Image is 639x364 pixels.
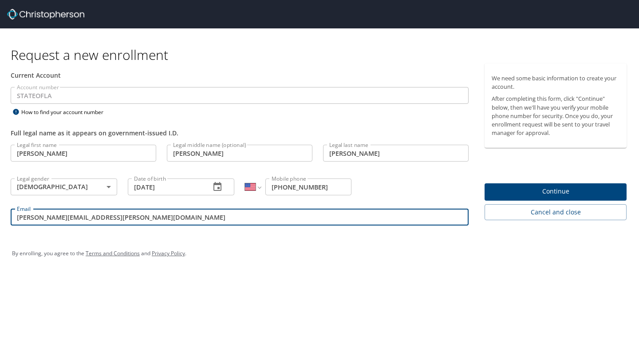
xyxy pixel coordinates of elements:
img: cbt logo [7,9,84,20]
button: Cancel and close [485,204,627,221]
button: Continue [485,183,627,201]
div: By enrolling, you agree to the and . [12,242,627,265]
input: MM/DD/YYYY [128,178,203,195]
div: Current Account [11,71,469,80]
input: Enter phone number [265,178,351,195]
a: Privacy Policy [152,249,185,257]
span: Continue [492,186,619,197]
p: We need some basic information to create your account. [492,74,619,91]
div: How to find your account number [11,107,122,118]
div: [DEMOGRAPHIC_DATA] [11,178,117,195]
div: Full legal name as it appears on government-issued I.D. [11,128,469,138]
span: Cancel and close [492,207,619,218]
h1: Request a new enrollment [11,46,634,63]
p: After completing this form, click "Continue" below, then we'll have you verify your mobile phone ... [492,95,619,137]
a: Terms and Conditions [86,249,140,257]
